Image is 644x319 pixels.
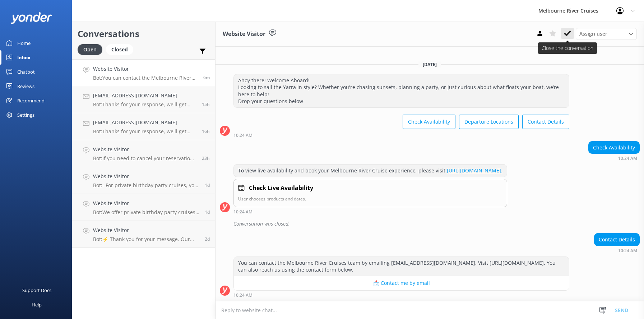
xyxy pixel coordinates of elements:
[233,292,569,297] div: Sep 12 2025 10:24am (UTC +10:00) Australia/Sydney
[72,194,215,221] a: Website VisitorBot:We offer private birthday party cruises for all ages on the Yarra River. You c...
[93,75,198,81] p: Bot: You can contact the Melbourne River Cruises team by emailing [EMAIL_ADDRESS][DOMAIN_NAME]. V...
[202,128,210,134] span: Sep 11 2025 06:24pm (UTC +10:00) Australia/Sydney
[234,276,569,290] button: 📩 Contact me by email
[233,210,252,214] strong: 10:24 AM
[594,248,640,253] div: Sep 12 2025 10:24am (UTC +10:00) Australia/Sydney
[233,133,252,138] strong: 10:24 AM
[93,92,196,100] h4: [EMAIL_ADDRESS][DOMAIN_NAME]
[459,115,519,129] button: Departure Locations
[618,249,637,253] strong: 10:24 AM
[93,199,199,207] h4: Website Visitor
[233,209,507,214] div: Sep 12 2025 10:24am (UTC +10:00) Australia/Sydney
[72,167,215,194] a: Website VisitorBot:- For private birthday party cruises, you can celebrate on the Yarra River wit...
[106,44,133,55] div: Closed
[17,108,34,122] div: Settings
[17,36,31,50] div: Home
[106,45,137,53] a: Closed
[72,140,215,167] a: Website VisitorBot:If you need to cancel your reservation, please contact our team at [PHONE_NUMB...
[205,209,210,215] span: Sep 10 2025 09:16pm (UTC +10:00) Australia/Sydney
[93,182,199,189] p: Bot: - For private birthday party cruises, you can celebrate on the Yarra River with scenic views...
[93,65,198,73] h4: Website Visitor
[576,28,637,40] div: Assign User
[618,156,637,161] strong: 10:24 AM
[93,236,199,242] p: Bot: ⚡ Thank you for your message. Our office hours are Mon - Fri 9.30am - 5pm. We'll get back to...
[22,283,51,297] div: Support Docs
[234,257,569,276] div: You can contact the Melbourne River Cruises team by emailing [EMAIL_ADDRESS][DOMAIN_NAME]. Visit ...
[17,79,34,93] div: Reviews
[205,182,210,188] span: Sep 11 2025 07:23am (UTC +10:00) Australia/Sydney
[72,221,215,248] a: Website VisitorBot:⚡ Thank you for your message. Our office hours are Mon - Fri 9.30am - 5pm. We'...
[594,234,639,246] div: Contact Details
[234,165,507,177] div: To view live availability and book your Melbourne River Cruise experience, please visit:
[11,12,52,24] img: yonder-white-logo.png
[32,297,42,312] div: Help
[78,27,210,41] h2: Conversations
[223,29,265,39] h3: Website Visitor
[233,133,569,138] div: Sep 12 2025 10:24am (UTC +10:00) Australia/Sydney
[233,293,252,297] strong: 10:24 AM
[579,30,607,38] span: Assign user
[588,156,640,161] div: Sep 12 2025 10:24am (UTC +10:00) Australia/Sydney
[203,74,210,80] span: Sep 12 2025 10:24am (UTC +10:00) Australia/Sydney
[72,113,215,140] a: [EMAIL_ADDRESS][DOMAIN_NAME]Bot:Thanks for your response, we'll get back to you as soon as we can...
[403,115,455,129] button: Check Availability
[249,184,313,193] h4: Check Live Availability
[78,45,106,53] a: Open
[93,128,196,135] p: Bot: Thanks for your response, we'll get back to you as soon as we can during opening hours.
[220,218,640,230] div: 2025-09-12T00:24:22.124
[93,145,196,153] h4: Website Visitor
[93,155,196,162] p: Bot: If you need to cancel your reservation, please contact our team at [PHONE_NUMBER] or email [...
[17,65,35,79] div: Chatbot
[418,61,441,68] span: [DATE]
[93,226,199,234] h4: Website Visitor
[202,101,210,107] span: Sep 11 2025 06:39pm (UTC +10:00) Australia/Sydney
[522,115,569,129] button: Contact Details
[93,172,199,180] h4: Website Visitor
[72,59,215,86] a: Website VisitorBot:You can contact the Melbourne River Cruises team by emailing [EMAIL_ADDRESS][D...
[17,93,45,108] div: Recommend
[205,236,210,242] span: Sep 10 2025 06:23am (UTC +10:00) Australia/Sydney
[93,209,199,216] p: Bot: We offer private birthday party cruises for all ages on the Yarra River. You can enjoy sceni...
[238,195,502,202] p: User chooses products and dates.
[93,119,196,126] h4: [EMAIL_ADDRESS][DOMAIN_NAME]
[202,155,210,161] span: Sep 11 2025 10:38am (UTC +10:00) Australia/Sydney
[233,218,640,230] div: Conversation was closed.
[447,167,502,174] a: [URL][DOMAIN_NAME].
[72,86,215,113] a: [EMAIL_ADDRESS][DOMAIN_NAME]Bot:Thanks for your response, we'll get back to you as soon as we can...
[93,101,196,108] p: Bot: Thanks for your response, we'll get back to you as soon as we can during opening hours.
[234,74,569,107] div: Ahoy there! Welcome Aboard! Looking to sail the Yarra in style? Whether you're chasing sunsets, p...
[78,44,102,55] div: Open
[589,142,639,154] div: Check Availability
[17,50,31,65] div: Inbox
